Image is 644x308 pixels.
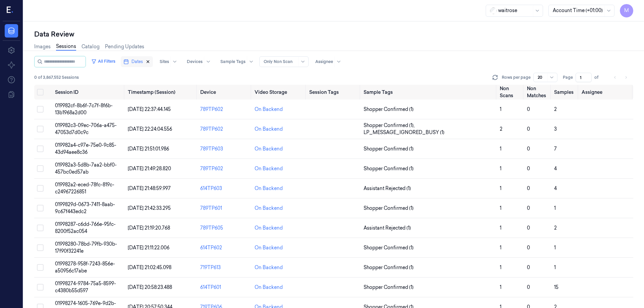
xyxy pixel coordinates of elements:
[502,74,531,80] p: Rows per page
[364,122,416,129] span: Shopper Confirmed (1) ,
[131,59,143,65] span: Dates
[128,245,169,251] span: [DATE] 21:11:22.006
[200,205,249,212] div: 789TP601
[200,284,249,291] div: 614TP601
[500,284,501,290] span: 1
[55,103,113,116] span: 019982cf-8b6f-7c7f-8f6b-13b1968a2d00
[37,284,44,291] button: Select row
[255,284,283,291] div: On Backend
[52,85,125,100] th: Session ID
[255,165,283,172] div: On Backend
[527,225,530,231] span: 0
[500,205,501,211] span: 1
[252,85,306,100] th: Video Storage
[554,166,557,172] span: 4
[37,225,44,231] button: Select row
[55,281,116,294] span: 01998274-9784-75a5-8599-c4380b55d597
[500,264,501,270] span: 1
[500,185,501,191] span: 1
[594,74,605,80] span: of
[128,185,171,191] span: [DATE] 21:48:59.997
[610,73,631,82] nav: pagination
[128,166,171,172] span: [DATE] 21:49:28.820
[200,264,249,271] div: 719TP613
[200,244,249,251] div: 614TP602
[128,284,172,290] span: [DATE] 20:58:23.488
[34,29,633,39] div: Data Review
[200,185,249,192] div: 614TP603
[620,4,633,17] button: M
[551,85,579,100] th: Samples
[105,43,144,50] a: Pending Updates
[554,245,556,251] span: 1
[364,205,414,212] span: Shopper Confirmed (1)
[200,145,249,152] div: 789TP603
[527,264,530,270] span: 0
[527,166,530,172] span: 0
[82,43,100,50] a: Catalog
[128,205,171,211] span: [DATE] 21:42:33.295
[554,284,558,290] span: 15
[128,146,169,152] span: [DATE] 21:51:01.986
[500,146,501,152] span: 1
[55,122,117,135] span: 019982c3-09ec-706a-a475-47053d7d0c9c
[55,221,116,234] span: 01998287-c6dd-766e-95fc-8200f52ac054
[128,225,170,231] span: [DATE] 21:19:20.768
[364,165,414,172] span: Shopper Confirmed (1)
[500,166,501,172] span: 1
[37,106,44,113] button: Select row
[527,284,530,290] span: 0
[255,225,283,232] div: On Backend
[37,126,44,132] button: Select row
[128,264,171,270] span: [DATE] 21:02:45.098
[200,126,249,133] div: 789TP602
[55,162,117,175] span: 019982a3-5d8b-7aa2-bbf0-457bc0ed57ab
[554,264,556,270] span: 1
[364,185,411,192] span: Assistant Rejected (1)
[554,106,557,112] span: 2
[128,126,172,132] span: [DATE] 22:24:04.556
[37,185,44,192] button: Select row
[37,264,44,271] button: Select row
[255,244,283,251] div: On Backend
[554,146,557,152] span: 7
[364,284,414,291] span: Shopper Confirmed (1)
[527,245,530,251] span: 0
[500,245,501,251] span: 1
[125,85,198,100] th: Timestamp (Session)
[554,185,557,191] span: 4
[554,126,557,132] span: 3
[255,106,283,113] div: On Backend
[255,205,283,212] div: On Backend
[527,146,530,152] span: 0
[527,106,530,112] span: 0
[37,205,44,211] button: Select row
[364,106,414,113] span: Shopper Confirmed (1)
[527,185,530,191] span: 0
[55,142,116,155] span: 019982a4-c97e-75e0-9c85-43d94aee8c36
[554,205,556,211] span: 1
[579,85,633,100] th: Assignee
[524,85,551,100] th: Non Matches
[198,85,252,100] th: Device
[527,126,530,132] span: 0
[37,165,44,172] button: Select row
[34,43,51,50] a: Images
[563,74,573,80] span: Page
[56,43,76,51] a: Sessions
[255,126,283,133] div: On Backend
[364,225,411,232] span: Assistant Rejected (1)
[55,201,115,214] span: 0199829d-0673-7411-8aab-9c67f443edc2
[200,165,249,172] div: 789TP602
[89,56,118,67] button: All Filters
[200,106,249,113] div: 789TP602
[307,85,361,100] th: Session Tags
[37,244,44,251] button: Select row
[361,85,497,100] th: Sample Tags
[255,264,283,271] div: On Backend
[500,126,502,132] span: 2
[55,241,117,254] span: 01998280-78bd-79fb-930b-17f90f32241e
[527,205,530,211] span: 0
[500,106,501,112] span: 1
[500,225,501,231] span: 1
